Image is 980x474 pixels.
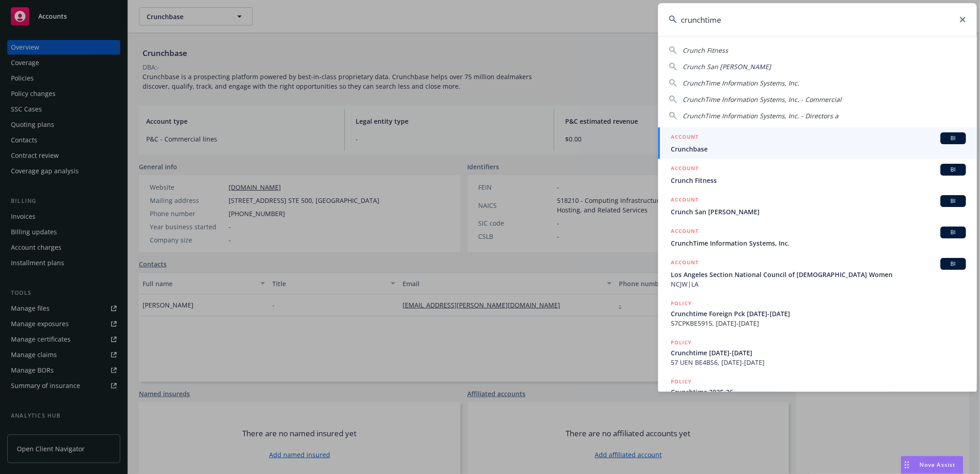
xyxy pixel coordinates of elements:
[671,207,966,217] span: Crunch San [PERSON_NAME]
[920,461,956,469] span: Nova Assist
[658,333,977,372] a: POLICYCrunchtime [DATE]-[DATE]57 UEN BE4BS6, [DATE]-[DATE]
[671,270,966,279] span: Los Angeles Section National Council of [DEMOGRAPHIC_DATA] Women
[671,318,966,328] span: 57CPKBE5915, [DATE]-[DATE]
[901,456,913,474] div: Drag to move
[658,294,977,333] a: POLICYCrunchtime Foreign Pck [DATE]-[DATE]57CPKBE5915, [DATE]-[DATE]
[671,377,692,386] h5: POLICY
[683,79,799,87] span: CrunchTime Information Systems, Inc.
[671,387,966,397] span: Crunchtime 2025-26
[671,299,692,308] h5: POLICY
[671,227,699,237] h5: ACCOUNT
[671,358,966,367] span: 57 UEN BE4BS6, [DATE]-[DATE]
[671,338,692,347] h5: POLICY
[671,238,966,248] span: CrunchTime Information Systems, Inc.
[671,144,966,154] span: Crunchbase
[658,190,977,222] a: ACCOUNTBICrunch San [PERSON_NAME]
[658,159,977,190] a: ACCOUNTBICrunch Fitness
[671,309,966,318] span: Crunchtime Foreign Pck [DATE]-[DATE]
[944,134,962,142] span: BI
[901,456,964,474] button: Nova Assist
[658,127,977,159] a: ACCOUNTBICrunchbase
[683,62,771,71] span: Crunch San [PERSON_NAME]
[944,228,962,237] span: BI
[683,46,728,55] span: Crunch Fitness
[658,3,977,36] input: Search...
[683,111,838,120] span: CrunchTime Information Systems, Inc. - Directors a
[671,164,699,175] h5: ACCOUNT
[671,348,966,358] span: Crunchtime [DATE]-[DATE]
[671,258,699,269] h5: ACCOUNT
[944,260,962,268] span: BI
[671,132,699,143] h5: ACCOUNT
[658,222,977,253] a: ACCOUNTBICrunchTime Information Systems, Inc.
[944,197,962,205] span: BI
[658,253,977,294] a: ACCOUNTBILos Angeles Section National Council of [DEMOGRAPHIC_DATA] WomenNCJW|LA
[683,95,842,104] span: CrunchTime Information Systems, Inc. - Commercial
[671,279,966,289] span: NCJW|LA
[671,195,699,206] h5: ACCOUNT
[671,176,966,185] span: Crunch Fitness
[944,166,962,174] span: BI
[658,372,977,411] a: POLICYCrunchtime 2025-26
